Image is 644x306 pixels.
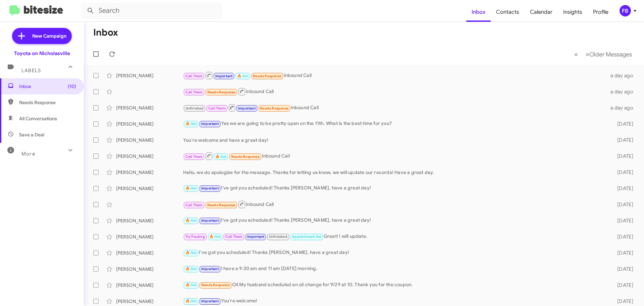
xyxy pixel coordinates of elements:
[183,297,606,305] div: You're welcome!
[183,152,606,160] div: Inbound Call
[201,299,219,303] span: Important
[12,28,72,44] a: New Campaign
[185,299,197,303] span: 🔥 Hot
[269,234,287,239] span: Unfinished
[21,151,35,157] span: More
[606,201,639,208] div: [DATE]
[93,27,118,38] h1: Inbox
[19,115,57,122] span: All Conversations
[558,2,588,22] a: Insights
[606,233,639,240] div: [DATE]
[260,106,288,111] span: Needs Response
[116,153,183,160] div: [PERSON_NAME]
[81,3,222,19] input: Search
[574,50,578,58] span: «
[606,72,639,79] div: a day ago
[208,106,226,111] span: Call Them
[32,33,66,39] span: New Campaign
[183,265,606,273] div: I have a 9:30 am and 11 am [DATE] morning.
[466,2,491,22] a: Inbox
[231,155,260,159] span: Needs Response
[183,200,606,209] div: Inbound Call
[68,83,76,90] span: (10)
[614,5,637,16] button: FB
[606,266,639,272] div: [DATE]
[116,104,183,111] div: [PERSON_NAME]
[116,233,183,240] div: [PERSON_NAME]
[606,250,639,256] div: [DATE]
[116,217,183,224] div: [PERSON_NAME]
[606,88,639,95] div: a day ago
[292,234,321,239] span: Appointment Set
[185,203,203,207] span: Call Them
[606,137,639,143] div: [DATE]
[185,90,203,94] span: Call Them
[185,155,203,159] span: Call Them
[185,218,197,223] span: 🔥 Hot
[589,51,632,58] span: Older Messages
[201,218,219,223] span: Important
[606,298,639,305] div: [DATE]
[183,120,606,128] div: Yes we are going to be pretty open on the 11th. What is the best time for you?
[185,283,197,287] span: 🔥 Hot
[215,155,227,159] span: 🔥 Hot
[116,72,183,79] div: [PERSON_NAME]
[238,106,256,111] span: Important
[209,234,221,239] span: 🔥 Hot
[201,122,219,126] span: Important
[207,90,236,94] span: Needs Response
[183,137,606,143] div: You're welcome and have a great day!
[14,50,70,57] div: Toyota on Nicholasville
[525,2,558,22] a: Calendar
[183,103,606,112] div: Inbound Call
[207,203,236,207] span: Needs Response
[116,298,183,305] div: [PERSON_NAME]
[183,233,606,241] div: Great! I will update.
[116,169,183,176] div: [PERSON_NAME]
[185,106,204,111] span: Unfinished
[116,121,183,127] div: [PERSON_NAME]
[116,282,183,289] div: [PERSON_NAME]
[183,249,606,257] div: I've got you scheduled! Thanks [PERSON_NAME], have a great day!
[21,68,41,74] span: Labels
[183,87,606,96] div: Inbound Call
[185,74,203,78] span: Call Them
[116,266,183,272] div: [PERSON_NAME]
[201,186,219,190] span: Important
[183,217,606,224] div: I've got you scheduled! Thanks [PERSON_NAME], have a great day!
[606,185,639,192] div: [DATE]
[183,169,606,176] div: Hello, we do apologize for the message. Thanks for letting us know, we will update our records! H...
[247,234,265,239] span: Important
[201,267,219,271] span: Important
[116,137,183,143] div: [PERSON_NAME]
[225,234,243,239] span: Call Them
[491,2,525,22] a: Contacts
[570,47,582,61] button: Previous
[183,281,606,289] div: Oil My husband scheduled an oil change for 9/29 at 10. Thank you for the coupon.
[606,104,639,111] div: a day ago
[183,71,606,80] div: Inbound Call
[588,2,614,22] a: Profile
[606,153,639,160] div: [DATE]
[571,47,636,61] nav: Page navigation example
[606,169,639,176] div: [DATE]
[620,5,631,16] div: FB
[185,122,197,126] span: 🔥 Hot
[201,283,230,287] span: Needs Response
[185,234,205,239] span: Try Pausing
[237,74,249,78] span: 🔥 Hot
[253,74,281,78] span: Needs Response
[116,250,183,256] div: [PERSON_NAME]
[606,217,639,224] div: [DATE]
[185,186,197,190] span: 🔥 Hot
[183,184,606,192] div: I've got you scheduled! Thanks [PERSON_NAME], have a great day!
[185,251,197,255] span: 🔥 Hot
[19,131,44,138] span: Save a Deal
[606,121,639,127] div: [DATE]
[582,47,636,61] button: Next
